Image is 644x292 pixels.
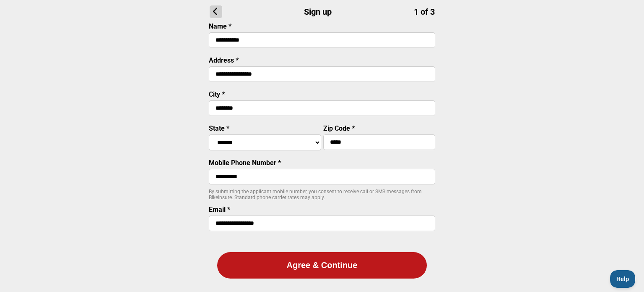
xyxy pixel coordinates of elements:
h1: Sign up [210,5,435,18]
button: Agree & Continue [217,252,427,279]
label: Name * [209,22,231,30]
label: Zip Code * [323,124,355,132]
span: 1 of 3 [414,7,435,17]
label: City * [209,90,225,98]
iframe: Toggle Customer Support [610,270,636,288]
label: Mobile Phone Number * [209,159,281,167]
p: By submitting the applicant mobile number, you consent to receive call or SMS messages from BikeI... [209,189,435,200]
label: Address * [209,56,239,64]
label: Email * [209,205,230,213]
label: State * [209,124,229,132]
